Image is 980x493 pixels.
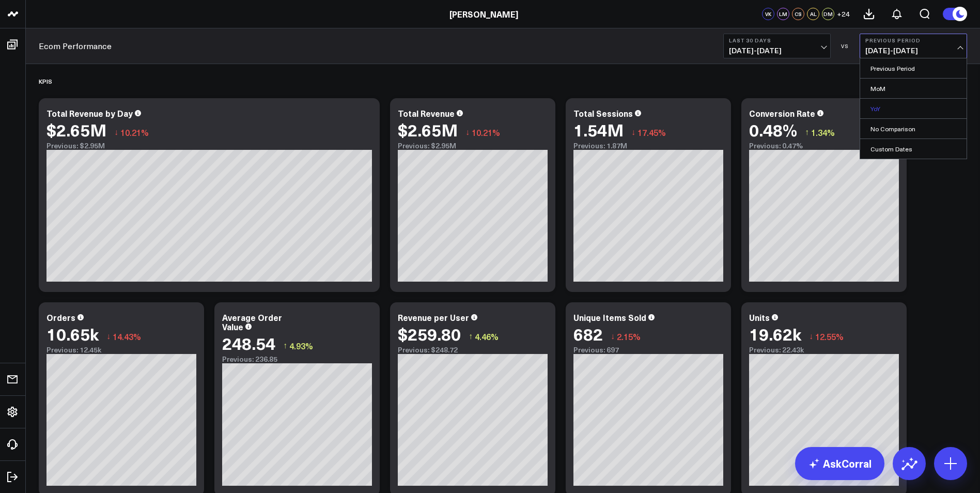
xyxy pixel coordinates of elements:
[398,107,455,119] div: Total Revenue
[222,334,275,352] div: 248.54
[449,8,518,20] a: [PERSON_NAME]
[811,127,835,138] span: 1.34%
[46,325,99,343] div: 10.65k
[120,127,149,138] span: 10.21%
[573,142,723,150] div: Previous: 1.87M
[860,99,967,118] a: YoY
[222,355,372,363] div: Previous: 236.85
[46,312,75,323] div: Orders
[749,312,770,323] div: Units
[860,58,967,78] a: Previous Period
[465,126,470,139] span: ↓
[46,346,196,354] div: Previous: 12.45k
[617,331,641,342] span: 2.15%
[46,120,106,139] div: $2.65M
[749,325,801,343] div: 19.62k
[573,312,646,323] div: Unique Items Sold
[39,40,112,52] a: Ecom Performance
[573,107,633,119] div: Total Sessions
[106,330,111,343] span: ↓
[837,10,850,18] span: + 24
[283,339,287,352] span: ↑
[795,447,884,480] a: AskCorral
[749,120,797,139] div: 0.48%
[398,325,461,343] div: $259.80
[573,346,723,354] div: Previous: 697
[777,8,789,20] div: LM
[46,107,133,119] div: Total Revenue by Day
[573,325,603,343] div: 682
[836,43,854,49] div: VS
[729,47,825,55] span: [DATE] - [DATE]
[398,312,469,323] div: Revenue per User
[822,8,834,20] div: DM
[398,346,548,354] div: Previous: $248.72
[749,142,899,150] div: Previous: 0.47%
[749,107,815,119] div: Conversion Rate
[860,139,967,159] a: Custom Dates
[729,37,825,43] b: Last 30 Days
[631,126,635,139] span: ↓
[611,330,615,343] span: ↓
[860,119,967,138] a: No Comparison
[39,69,52,93] div: KPIS
[573,120,624,139] div: 1.54M
[749,346,899,354] div: Previous: 22.43k
[860,79,967,98] a: MoM
[637,127,666,138] span: 17.45%
[865,37,961,43] b: Previous Period
[815,331,844,342] span: 12.55%
[113,331,141,342] span: 14.43%
[723,34,831,58] button: Last 30 Days[DATE]-[DATE]
[475,331,499,342] span: 4.46%
[809,330,813,343] span: ↓
[46,142,372,150] div: Previous: $2.95M
[114,126,118,139] span: ↓
[289,340,313,351] span: 4.93%
[805,126,809,139] span: ↑
[472,127,500,138] span: 10.21%
[837,8,850,20] button: +24
[398,120,458,139] div: $2.65M
[865,47,961,55] span: [DATE] - [DATE]
[222,312,282,332] div: Average Order Value
[469,330,473,343] span: ↑
[762,8,774,20] div: VK
[860,34,967,58] button: Previous Period[DATE]-[DATE]
[807,8,819,20] div: AL
[398,142,548,150] div: Previous: $2.95M
[792,8,804,20] div: CS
